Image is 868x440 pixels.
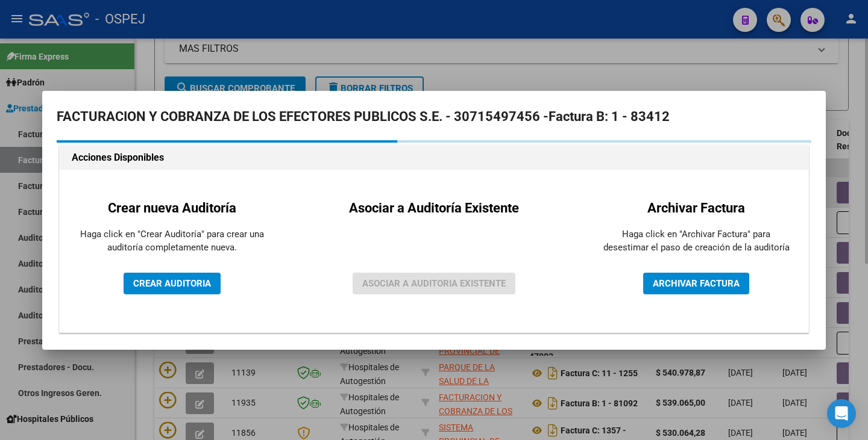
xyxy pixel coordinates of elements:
[78,228,265,255] p: Haga click en "Crear Auditoría" para crear una auditoría completamente nueva.
[603,198,790,218] h2: Archivar Factura
[362,278,506,289] span: ASOCIAR A AUDITORIA EXISTENTE
[827,399,856,428] div: Open Intercom Messenger
[57,105,811,128] h2: FACTURACION Y COBRANZA DE LOS EFECTORES PUBLICOS S.E. - 30715497456 -
[124,273,221,294] button: CREAR AUDITORIA
[643,273,749,294] button: ARCHIVAR FACTURA
[349,198,519,218] h2: Asociar a Auditoría Existente
[78,198,265,218] h2: Crear nueva Auditoría
[72,150,796,165] h1: Acciones Disponibles
[353,273,515,294] button: ASOCIAR A AUDITORIA EXISTENTE
[603,228,790,255] p: Haga click en "Archivar Factura" para desestimar el paso de creación de la auditoría
[133,278,211,289] span: CREAR AUDITORIA
[549,109,670,124] strong: Factura B: 1 - 83412
[653,278,740,289] span: ARCHIVAR FACTURA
